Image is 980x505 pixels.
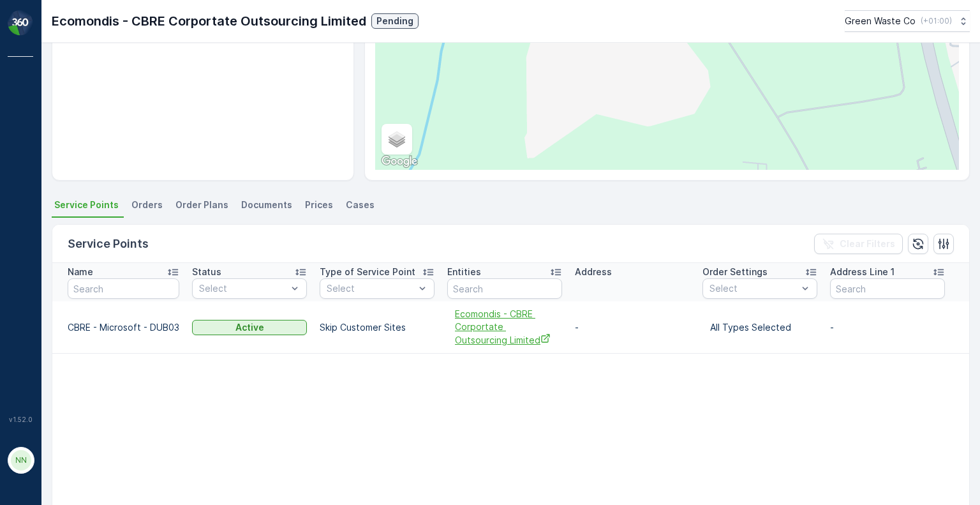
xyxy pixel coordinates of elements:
span: Documents [241,199,292,211]
a: Layers [383,125,411,153]
p: Service Points [68,235,149,253]
input: Search [447,278,562,299]
img: logo [8,10,33,36]
div: NN [11,450,31,471]
td: CBRE - Microsoft - DUB03 [52,301,186,354]
p: Address [575,266,612,278]
p: Select [327,282,415,295]
input: Search [830,278,945,299]
button: Green Waste Co(+01:00) [845,10,970,32]
button: Active [192,320,307,335]
span: Service Points [54,199,119,211]
p: Address Line 1 [830,266,895,278]
button: NN [8,426,33,495]
p: Type of Service Point [320,266,415,278]
p: - [830,321,945,334]
p: Active [235,321,264,334]
p: Select [709,282,798,295]
span: Prices [305,199,333,211]
span: Cases [346,199,375,211]
p: All Types Selected [710,321,810,334]
button: Clear Filters [814,234,903,254]
p: Order Settings [702,266,768,278]
span: Orders [131,199,163,211]
p: ( +01:00 ) [921,16,952,26]
td: - [568,301,696,354]
p: Entities [447,266,481,278]
img: Google [378,153,420,170]
span: Order Plans [175,199,228,211]
p: Status [192,266,221,278]
p: Select [199,282,287,295]
button: Pending [371,13,419,29]
span: v 1.52.0 [8,416,33,423]
a: Ecomondis - CBRE Corportate Outsourcing Limited [455,308,554,347]
p: Clear Filters [840,237,895,250]
a: Open this area in Google Maps (opens a new window) [378,153,420,170]
p: Name [68,266,93,278]
p: Ecomondis - CBRE Corportate Outsourcing Limited [52,11,366,31]
p: Skip Customer Sites [320,321,434,334]
p: Pending [376,15,413,27]
input: Search [68,278,179,299]
p: Green Waste Co [845,15,916,27]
